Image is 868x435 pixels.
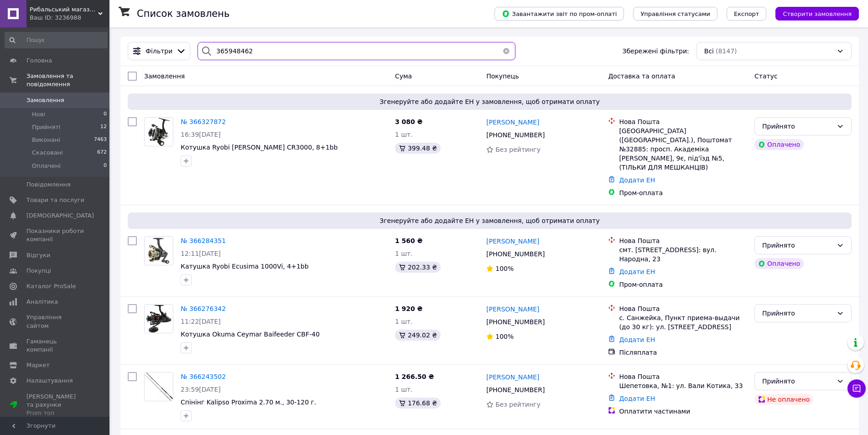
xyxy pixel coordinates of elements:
div: [PHONE_NUMBER] [484,129,546,141]
div: Оплатити частинами [619,407,747,416]
span: Без рейтингу [495,146,541,153]
button: Очистить [497,42,515,60]
img: Фото товару [145,373,173,401]
div: Нова Пошта [619,236,747,245]
a: Котушка Ryobi [PERSON_NAME] CR3000, 8+1bb [181,144,338,151]
span: [PERSON_NAME] [486,306,539,313]
span: Показники роботи компанії [26,227,84,243]
span: Згенеруйте або додайте ЕН у замовлення, щоб отримати оплату [131,97,848,106]
span: 0 [104,110,107,119]
span: Cума [395,72,412,80]
a: Додати ЕН [619,395,655,402]
span: [PERSON_NAME] [486,119,539,126]
a: Котушка Okuma Ceymar Baifeeder CBF-40 [181,331,320,338]
div: Прийнято [762,376,833,386]
div: 249.02 ₴ [395,330,441,341]
a: [PERSON_NAME] [486,237,539,246]
span: Покупці [26,267,51,275]
a: [PERSON_NAME] [486,118,539,127]
div: Ваш ID: 3236988 [30,14,109,22]
span: Завантажити звіт по пром-оплаті [502,10,617,18]
span: Згенеруйте або додайте ЕН у замовлення, щоб отримати оплату [131,216,848,225]
span: Замовлення [26,96,64,104]
span: (8147) [716,47,737,55]
a: № 366243502 [181,373,226,380]
span: Прийняті [32,123,60,131]
button: Експорт [727,7,767,21]
span: Каталог ProSale [26,282,76,290]
span: Нові [32,110,45,119]
div: Післяплата [619,348,747,357]
span: 100% [495,265,514,272]
img: Фото товару [145,238,173,264]
span: Головна [26,57,52,65]
button: Чат з покупцем [847,379,866,398]
span: 1 шт. [395,250,413,257]
span: 16:39[DATE] [181,131,221,138]
div: Нова Пошта [619,372,747,381]
span: [DEMOGRAPHIC_DATA] [26,212,94,220]
span: Доставка та оплата [608,72,675,80]
div: Нова Пошта [619,304,747,313]
span: [PERSON_NAME] [486,238,539,245]
span: 3 080 ₴ [395,118,423,125]
div: Оплачено [754,139,804,150]
button: Завантажити звіт по пром-оплаті [494,7,624,21]
span: Аналітика [26,298,58,306]
div: Прийнято [762,240,833,250]
span: Створити замовлення [783,10,852,17]
a: № 366276342 [181,305,226,312]
span: Фільтри [146,47,172,56]
a: Фото товару [144,372,173,401]
div: Нова Пошта [619,117,747,126]
span: 7463 [94,136,107,144]
button: Управління статусами [633,7,717,21]
img: Фото товару [146,118,172,146]
span: Замовлення [144,72,185,80]
span: 1 560 ₴ [395,237,423,244]
div: 176.68 ₴ [395,398,441,409]
div: [PHONE_NUMBER] [484,248,546,260]
div: Прийнято [762,121,833,131]
span: Маркет [26,361,50,369]
span: 23:59[DATE] [181,386,221,393]
span: 100% [495,333,514,340]
div: Пром-оплата [619,280,747,289]
span: Статус [754,72,778,80]
span: Товари та послуги [26,196,84,204]
div: Прийнято [762,308,833,318]
a: Катушка Ryobi Ecusima 1000Vi, 4+1bb [181,263,309,270]
span: Всі [704,47,714,56]
span: 1 266.50 ₴ [395,373,434,380]
span: Експорт [734,10,759,17]
span: Без рейтингу [495,401,541,408]
span: Налаштування [26,377,73,385]
a: [PERSON_NAME] [486,373,539,382]
div: Не оплачено [754,394,813,405]
span: Виконані [32,136,60,144]
a: Спінінг Kalipso Proxima 2.70 м., 30-120 г. [181,399,316,406]
div: Шепетовка, №1: ул. Вали Котика, 33 [619,381,747,390]
a: Створити замовлення [766,10,859,17]
span: 1 шт. [395,318,413,325]
a: № 366284351 [181,237,226,244]
span: 0 [104,162,107,170]
h1: Список замовлень [137,8,229,19]
span: Скасовані [32,149,63,157]
a: № 366327872 [181,118,226,125]
a: Додати ЕН [619,176,655,184]
div: [GEOGRAPHIC_DATA] ([GEOGRAPHIC_DATA].), Поштомат №32885: просп. Академіка [PERSON_NAME], 9є, під'... [619,126,747,172]
span: Управління сайтом [26,313,84,330]
span: 11:22[DATE] [181,318,221,325]
span: Замовлення та повідомлення [26,72,109,88]
span: Покупець [486,72,519,80]
span: Збережені фільтри: [622,47,689,56]
a: Додати ЕН [619,268,655,275]
span: [PERSON_NAME] та рахунки [26,393,84,418]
